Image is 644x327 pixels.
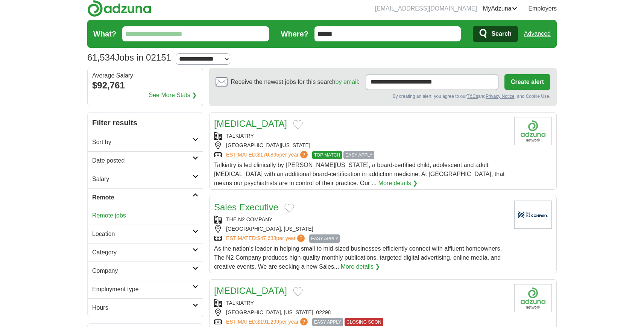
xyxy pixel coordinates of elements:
a: ESTIMATED:$47,633per year? [226,234,306,243]
a: More details ❯ [341,262,380,271]
span: EASY APPLY [309,234,340,243]
span: Search [491,26,511,41]
a: ESTIMATED:$170,895per year? [226,151,309,159]
span: EASY APPLY [343,151,374,159]
h2: Employment type [92,285,193,294]
label: Where? [281,28,308,40]
span: CLOSING SOON [345,318,383,326]
span: TOP MATCH [312,151,342,159]
span: Talkiatry is led clinically by [PERSON_NAME][US_STATE], a board-certified child, adolescent and a... [214,162,504,186]
a: Sales Executive [214,202,278,212]
h1: Jobs in 02151 [87,52,171,62]
a: Location [88,225,203,243]
img: Company logo [514,201,552,229]
h2: Sort by [92,138,193,147]
span: As the nation’s leader in helping small to mid-sized businesses efficiently connect with affluent... [214,245,502,270]
a: Remote [88,188,203,207]
a: [MEDICAL_DATA] [214,286,287,296]
a: Hours [88,298,203,317]
span: EASY APPLY [312,318,343,326]
div: By creating an alert, you agree to our and , and Cookie Use. [216,93,550,100]
div: THE N2 COMPANY [214,216,508,224]
a: Privacy Notice [486,94,515,99]
a: Remote jobs [92,212,126,219]
h2: Location [92,230,193,239]
div: TALKIATRY [214,132,508,140]
a: Employment type [88,280,203,298]
a: Employers [528,4,557,13]
h2: Hours [92,303,193,312]
li: [EMAIL_ADDRESS][DOMAIN_NAME] [375,4,477,13]
h2: Remote [92,193,193,202]
a: ESTIMATED:$191,299per year? [226,318,309,326]
div: $92,761 [92,79,198,92]
img: Company logo [514,117,552,145]
button: Create alert [504,74,550,90]
div: Average Salary [92,73,198,79]
a: Category [88,243,203,262]
img: Company logo [514,284,552,312]
a: Sort by [88,133,203,151]
button: Add to favorite jobs [284,204,294,213]
span: 61,534 [87,51,115,64]
h2: Category [92,248,193,257]
button: Search [473,26,518,42]
button: Add to favorite jobs [293,287,303,296]
div: [GEOGRAPHIC_DATA], [US_STATE] [214,225,508,233]
a: Salary [88,170,203,188]
span: $170,895 [257,152,279,158]
h2: Company [92,266,193,275]
button: Add to favorite jobs [293,120,303,129]
a: T&Cs [467,94,478,99]
h2: Date posted [92,156,193,165]
a: More details ❯ [378,179,418,188]
a: Company [88,262,203,280]
h2: Salary [92,175,193,184]
span: ? [300,318,308,325]
a: Advanced [524,26,551,41]
div: [GEOGRAPHIC_DATA], [US_STATE], 02298 [214,309,508,316]
a: See More Stats ❯ [149,91,197,100]
a: by email [336,79,358,85]
label: What? [93,28,116,40]
a: Date posted [88,151,203,170]
span: $191,299 [257,319,279,325]
a: MyAdzuna [483,4,518,13]
div: [GEOGRAPHIC_DATA][US_STATE] [214,141,508,149]
span: ? [297,234,305,242]
span: $47,633 [257,235,276,241]
a: [MEDICAL_DATA] [214,119,287,129]
span: ? [300,151,308,158]
h2: Filter results [88,113,203,133]
div: TALKIATRY [214,299,508,307]
span: Receive the newest jobs for this search : [231,78,359,87]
